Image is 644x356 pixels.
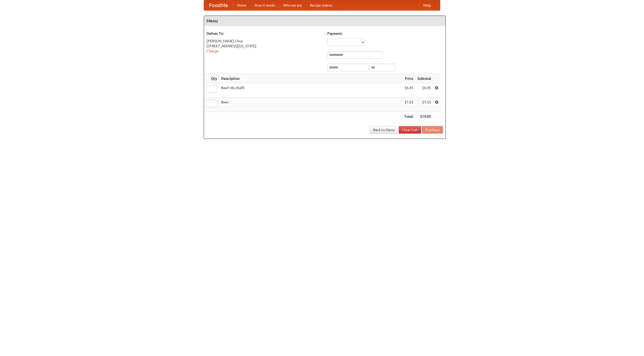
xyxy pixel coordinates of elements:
h4: Menu [204,16,446,26]
a: Help [419,0,435,10]
th: Subtotal [415,74,433,83]
a: Home [233,0,251,10]
a: Recipe videos [306,0,336,10]
th: Qty [204,74,219,83]
a: How it works [251,0,279,10]
button: Purchase [422,126,443,134]
a: Who we are [279,0,306,10]
a: Clear Cart [399,126,421,134]
a: FoodMe [204,0,233,10]
td: $6.45 [415,83,433,98]
div: [PERSON_NAME] Chuv [207,38,322,44]
th: Description [219,74,402,83]
a: Change [207,49,219,53]
td: $6.45 [402,83,415,98]
td: Beef ribs (half) [219,83,402,98]
th: $14.00 [415,112,433,121]
th: Price [402,74,415,83]
th: Total: [402,112,415,121]
h5: Deliver To: [207,31,322,36]
td: Beer [219,98,402,112]
td: $7.55 [415,98,433,112]
h5: Payment: [327,31,443,36]
div: [STREET_ADDRESS][US_STATE] [207,44,322,49]
td: $7.55 [402,98,415,112]
a: Back to Menu [370,126,398,134]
